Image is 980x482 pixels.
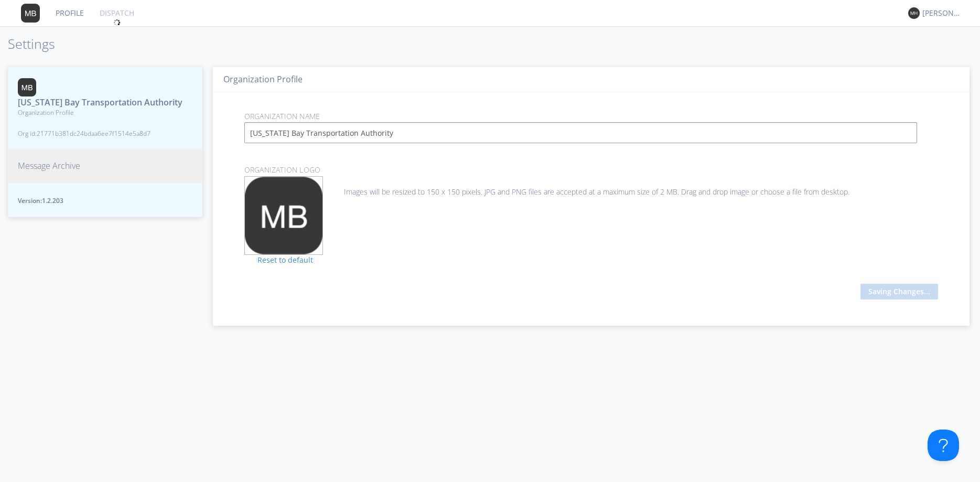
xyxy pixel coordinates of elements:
[18,196,192,205] span: Version: 1.2.203
[244,255,313,265] a: Reset to default
[8,183,202,217] button: Version:1.2.203
[18,160,80,172] span: Message Archive
[8,149,202,183] button: Message Archive
[908,7,920,19] img: 373638.png
[922,8,962,18] div: [PERSON_NAME]
[928,430,959,461] iframe: Toggle Customer Support
[18,97,182,109] span: [US_STATE] Bay Transportation Authority
[21,4,40,23] img: 373638.png
[8,67,202,149] button: [US_STATE] Bay Transportation AuthorityOrganization ProfileOrg id:21771b381dc24bdaa6ee7f1514e5a8d7
[236,111,946,122] p: Organization Name
[223,75,959,84] h3: Organization Profile
[236,164,946,176] p: Organization Logo
[18,108,182,117] span: Organization Profile
[860,284,938,299] button: Saving Changes...
[18,78,36,97] img: 373638.png
[245,177,322,254] img: 373638.png
[244,122,918,143] input: Enter Organization Name
[244,176,938,197] div: Images will be resized to 150 x 150 pixels. JPG and PNG files are accepted at a maximum size of 2...
[18,129,182,138] span: Org id: 21771b381dc24bdaa6ee7f1514e5a8d7
[113,19,121,26] img: spin.svg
